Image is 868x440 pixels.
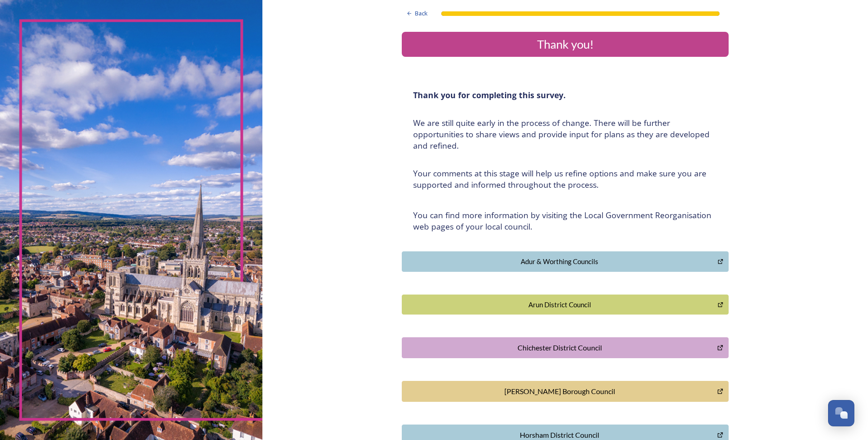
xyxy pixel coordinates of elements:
div: [PERSON_NAME] Borough Council [407,386,712,397]
button: Arun District Council [402,295,729,315]
div: Chichester District Council [407,342,712,353]
div: Adur & Worthing Councils [407,256,713,267]
strong: Thank you for completing this survey. [413,90,566,100]
h4: Your comments at this stage will help us refine options and make sure you are supported and infor... [413,168,717,190]
button: Crawley Borough Council [402,381,729,402]
h4: You can find more information by visiting the Local Government Reorganisation web pages of your l... [413,210,717,232]
button: Adur & Worthing Councils [402,251,729,272]
div: Arun District Council [407,300,713,310]
span: Back [415,9,428,18]
button: Chichester District Council [402,337,729,358]
h4: We are still quite early in the process of change. There will be further opportunities to share v... [413,117,717,151]
div: Thank you! [405,35,725,53]
button: Open Chat [828,400,854,426]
